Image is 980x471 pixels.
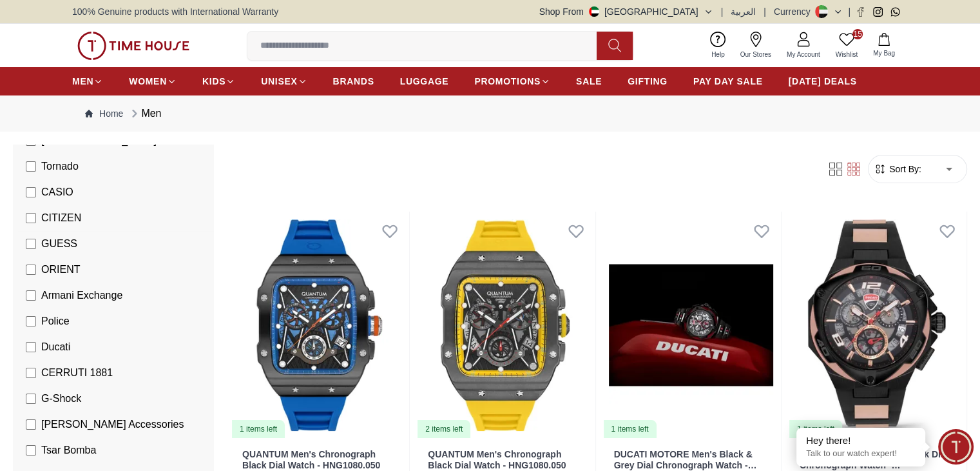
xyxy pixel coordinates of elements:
a: BRANDS [333,70,374,93]
img: ... [77,32,189,60]
input: Police [26,316,36,326]
input: CERRUTI 1881 [26,368,36,378]
span: CERRUTI 1881 [41,365,113,381]
input: ORIENT [26,265,36,275]
input: G-Shock [26,394,36,404]
nav: Breadcrumb [72,95,908,132]
a: GIFTING [628,70,668,93]
button: My Bag [865,30,903,61]
div: 1 items left [789,420,842,438]
span: | [764,5,766,18]
a: QUANTUM Men's Chronograph Black Dial Watch - HNG1080.0502 items left [415,212,595,439]
img: DUCATI MOTORE Men's Black Dial Chronograph Watch - DTWGO0000306 [787,212,966,439]
p: Talk to our watch expert! [806,448,916,459]
span: Wishlist [831,50,863,59]
input: Ducati [26,342,36,352]
input: Tsar Bomba [26,445,36,456]
a: Facebook [856,7,865,17]
span: CITIZEN [41,210,81,226]
span: PAY DAY SALE [693,75,763,88]
img: DUCATI MOTORE Men's Black & Grey Dial Chronograph Watch - DTWGO0000308 [601,212,781,439]
span: GUESS [41,236,77,252]
span: [DATE] DEALS [789,75,857,88]
span: UNISEX [261,75,297,88]
input: Tornado [26,161,36,172]
a: QUANTUM Men's Chronograph Black Dial Watch - HNG1080.050 [242,449,380,470]
button: العربية [731,5,756,18]
span: | [848,5,850,18]
span: BRANDS [333,75,374,88]
a: PAY DAY SALE [693,70,763,93]
a: Instagram [873,7,883,17]
a: QUANTUM Men's Chronograph Black Dial Watch - HNG1080.0501 items left [229,212,409,439]
span: | [721,5,724,18]
input: CITIZEN [26,213,36,223]
span: My Account [782,50,825,59]
a: Help [704,29,733,62]
span: Tsar Bomba [41,443,96,458]
a: KIDS [202,70,235,93]
div: Currency [774,5,816,18]
span: ORIENT [41,262,80,277]
span: Armani Exchange [41,288,122,303]
div: 1 items left [232,420,285,438]
span: MEN [72,75,93,88]
a: PROMOTIONS [474,70,550,93]
span: G-Shock [41,391,81,406]
div: Chat Widget [938,429,974,465]
input: CASIO [26,187,36,197]
span: GIFTING [628,75,668,88]
span: CASIO [41,185,73,200]
button: Shop From[GEOGRAPHIC_DATA] [539,5,713,18]
span: My Bag [868,48,900,58]
input: GUESS [26,239,36,249]
button: Sort By: [874,163,921,175]
img: QUANTUM Men's Chronograph Black Dial Watch - HNG1080.050 [229,212,409,439]
a: WOMEN [129,70,177,93]
span: Sort By: [887,163,921,175]
a: [DATE] DEALS [789,70,857,93]
a: MEN [72,70,103,93]
a: 15Wishlist [828,29,865,62]
div: Men [128,106,161,121]
span: Our Stores [735,50,776,59]
span: [PERSON_NAME] Accessories [41,417,184,432]
span: Tornado [41,159,79,174]
a: DUCATI MOTORE Men's Black Dial Chronograph Watch - DTWGO00003061 items left [787,212,966,439]
span: SALE [576,75,602,88]
span: 100% Genuine products with International Warranty [72,5,278,18]
span: 15 [852,29,863,39]
input: Armani Exchange [26,290,36,301]
a: Our Stores [733,29,779,62]
div: Hey there! [806,434,916,447]
a: QUANTUM Men's Chronograph Black Dial Watch - HNG1080.050 [428,449,566,470]
a: DUCATI MOTORE Men's Black & Grey Dial Chronograph Watch - DTWGO00003081 items left [601,212,781,439]
a: Whatsapp [890,7,900,17]
span: Ducati [41,339,70,355]
a: LUGGAGE [400,70,449,93]
img: United Arab Emirates [589,6,599,17]
img: QUANTUM Men's Chronograph Black Dial Watch - HNG1080.050 [415,212,595,439]
span: KIDS [202,75,226,88]
span: WOMEN [129,75,167,88]
span: Help [706,50,730,59]
a: SALE [576,70,602,93]
span: Police [41,314,70,329]
a: Home [85,107,123,120]
span: LUGGAGE [400,75,449,88]
input: [PERSON_NAME] Accessories [26,419,36,430]
div: 1 items left [604,420,657,438]
span: PROMOTIONS [474,75,541,88]
a: UNISEX [261,70,307,93]
div: 2 items left [418,420,470,438]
